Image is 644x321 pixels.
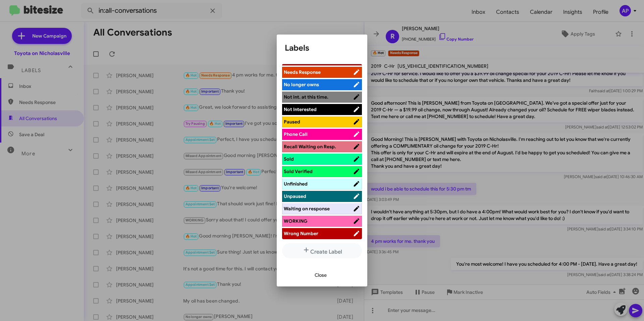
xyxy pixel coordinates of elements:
[284,230,318,236] span: Wrong Number
[282,243,362,258] button: Create Label
[315,269,327,281] span: Close
[284,156,294,162] span: Sold
[284,218,307,224] span: WORKING
[309,269,332,281] button: Close
[284,106,317,112] span: Not Interested
[284,193,306,199] span: Unpaused
[284,206,330,212] span: Waiting on response
[285,43,359,53] h1: Labels
[284,181,308,187] span: Unfinished
[284,144,336,150] span: Recall Waiting on Resp.
[284,119,300,125] span: Paused
[284,168,313,174] span: Sold Verified
[284,131,308,137] span: Phone Call
[284,94,328,100] span: Not int. at this time.
[284,69,321,75] span: Needs Response
[284,82,319,88] span: No longer owns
